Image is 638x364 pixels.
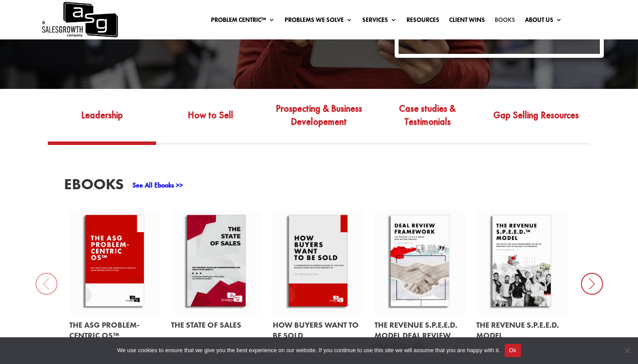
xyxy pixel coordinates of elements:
span: No [623,346,631,355]
a: Case studies & Testimonials [373,101,481,142]
a: Problems We Solve [285,17,353,26]
a: Prospecting & Business Developement [265,101,373,142]
a: Resources [406,17,439,26]
a: Leadership [48,101,156,142]
a: Client Wins [449,17,485,26]
h3: EBooks [64,177,124,196]
a: About Us [525,17,562,26]
a: See All Ebooks >> [132,180,183,190]
a: How to Sell [156,101,264,142]
a: Books [495,17,515,26]
button: Ok [505,344,521,357]
a: Problem Centric™ [211,17,275,26]
a: Services [362,17,397,26]
a: Gap Selling Resources [482,101,590,142]
span: We use cookies to ensure that we give you the best experience on our website. If you continue to ... [117,346,500,355]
